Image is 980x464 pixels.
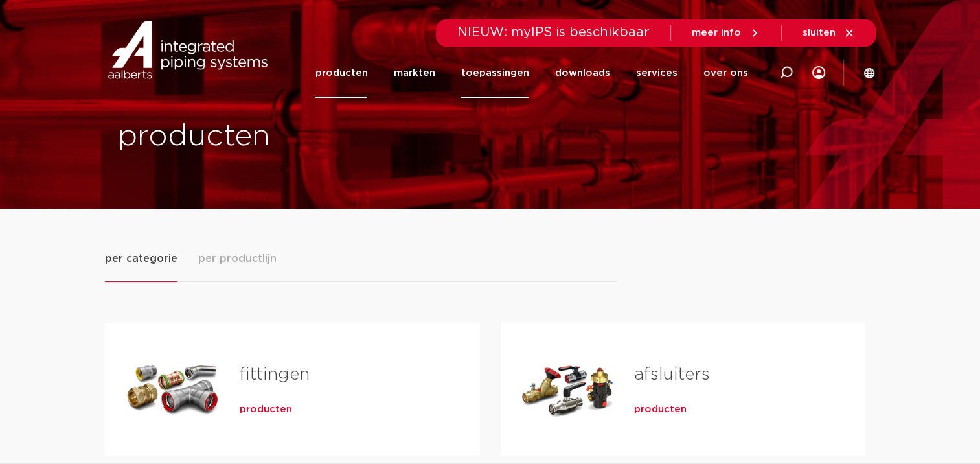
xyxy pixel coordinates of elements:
a: over ons [703,48,747,98]
a: producten [240,403,292,416]
h1: producten [118,116,484,157]
a: downloads [554,48,610,98]
nav: Menu [315,48,747,98]
a: afsluiters [634,366,710,383]
a: toepassingen [461,48,529,98]
a: fittingen [240,366,310,383]
span: per categorie [105,251,177,266]
a: producten [634,403,687,416]
a: markten [393,48,435,98]
a: services [635,48,677,98]
a: sluiten [803,27,855,39]
span: NIEUW: myIPS is beschikbaar [457,26,650,39]
a: meer info [692,27,760,39]
span: sluiten [803,28,836,38]
span: per productlijn [198,251,277,266]
a: producten [315,48,367,98]
span: meer info [692,28,741,38]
